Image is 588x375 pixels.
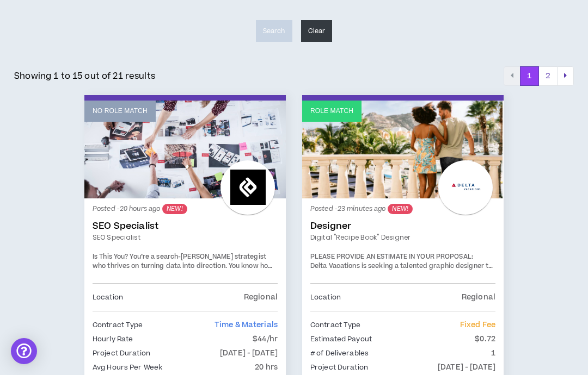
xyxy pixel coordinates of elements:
[93,252,128,261] strong: Is This You?
[310,221,495,232] a: Designer
[310,319,361,331] p: Contract Type
[302,101,504,198] a: Role Match
[93,333,133,345] p: Hourly Rate
[93,221,278,232] a: SEO Specialist
[93,233,278,242] a: SEO Specialist
[93,347,150,359] p: Project Duration
[93,106,148,116] p: No Role Match
[310,361,368,373] p: Project Duration
[244,291,278,303] p: Regional
[301,20,333,42] button: Clear
[475,333,495,345] p: $0.72
[93,361,162,373] p: Avg Hours Per Week
[491,347,495,359] p: 1
[520,66,539,86] button: 1
[310,261,493,280] span: Delta Vacations is seeking a talented graphic designer to suport a quick turn digital "Recipe Book."
[93,252,273,319] span: You’re a search-[PERSON_NAME] strategist who thrives on turning data into direction. You know how...
[310,204,495,214] p: Posted - 23 minutes ago
[504,66,574,86] nav: pagination
[93,291,123,303] p: Location
[14,70,155,83] p: Showing 1 to 15 out of 21 results
[388,204,412,214] sup: NEW!
[93,319,143,331] p: Contract Type
[310,233,495,242] a: Digital "Recipe Book" Designer
[215,320,278,330] span: Time & Materials
[256,20,292,42] button: Search
[460,320,495,330] span: Fixed Fee
[310,333,372,345] p: Estimated Payout
[11,338,37,364] div: Open Intercom Messenger
[310,106,353,116] p: Role Match
[310,347,369,359] p: # of Deliverables
[220,347,278,359] p: [DATE] - [DATE]
[462,291,495,303] p: Regional
[253,333,278,345] p: $44/hr
[310,291,341,303] p: Location
[162,204,187,214] sup: NEW!
[84,101,286,198] a: No Role Match
[438,361,495,373] p: [DATE] - [DATE]
[310,252,473,261] strong: PLEASE PROVIDE AN ESTIMATE IN YOUR PROPOSAL:
[255,361,278,373] p: 20 hrs
[538,66,558,86] button: 2
[93,204,278,214] p: Posted - 20 hours ago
